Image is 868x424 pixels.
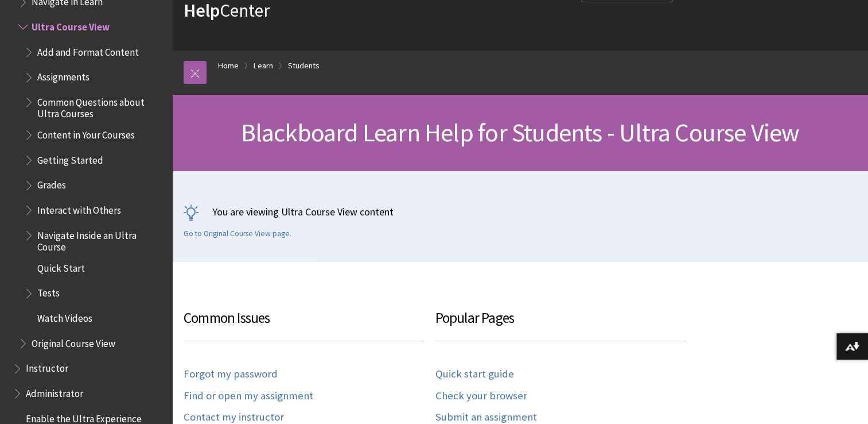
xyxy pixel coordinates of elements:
span: Ultra Course View [32,17,110,33]
a: Check your browser [435,390,527,403]
span: Interact with Others [37,201,121,216]
a: Home [218,59,239,73]
a: Submit an assignment [435,411,537,424]
span: Navigate Inside an Ultra Course [37,226,164,253]
a: Forgot my password [184,368,278,381]
span: Common Questions about Ultra Courses [37,92,164,120]
span: Watch Videos [37,309,92,324]
span: Assignments [37,68,89,83]
a: Find or open my assignment [184,390,313,403]
a: Students [288,59,320,73]
span: Getting Started [37,151,103,166]
a: Contact my instructor [184,411,284,424]
span: Instructor [26,359,68,375]
a: Learn [254,59,273,73]
span: Quick Start [37,259,85,274]
span: Tests [37,284,60,299]
span: Add and Format Content [37,43,139,58]
h3: Common Issues [184,307,424,341]
a: Go to Original Course View page. [184,229,291,239]
span: Blackboard Learn Help for Students - Ultra Course View [241,117,800,148]
a: Quick start guide [435,368,514,381]
span: Original Course View [32,334,115,349]
span: Grades [37,176,66,191]
span: Content in Your Courses [37,125,135,141]
h3: Popular Pages [435,307,687,341]
p: You are viewing Ultra Course View content [184,205,857,219]
span: Administrator [26,384,83,399]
